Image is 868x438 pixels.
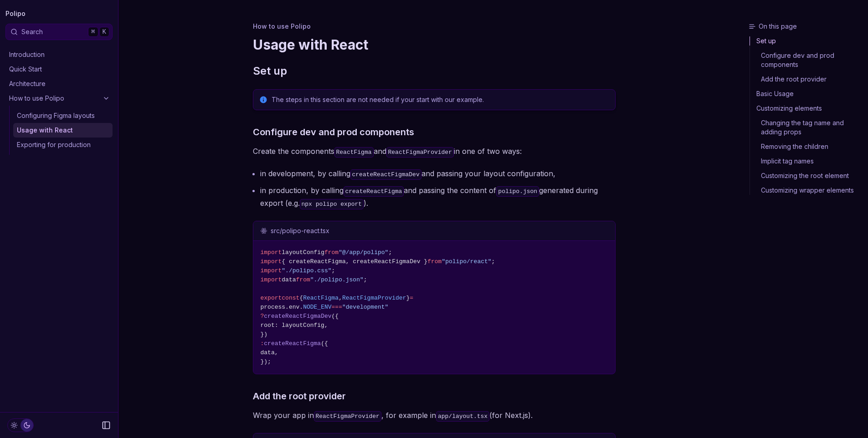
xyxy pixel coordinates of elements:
[264,313,331,320] span: createReactFigmaDev
[427,258,442,265] span: from
[388,249,392,256] span: ;
[5,62,113,76] a: Quick Start
[253,125,414,139] a: Configure dev and prod components
[261,331,268,338] span: })
[750,72,864,87] a: Add the root provider
[261,340,264,347] span: :
[253,22,311,31] a: How to use Polipo
[492,258,495,265] span: ;
[339,295,342,301] span: ,
[750,183,864,195] a: Customizing wrapper elements
[261,304,303,311] span: process.env.
[332,313,339,320] span: ({
[339,249,388,256] span: "@/app/polipo"
[261,358,271,365] span: });
[436,411,489,422] code: app/layout.tsx
[750,36,864,48] a: Set up
[5,76,113,91] a: Architecture
[344,186,404,197] code: createReactFigma
[332,304,342,311] span: ===
[99,27,109,37] kbd: K
[261,322,328,329] span: root: layoutConfig,
[321,340,328,347] span: ({
[342,304,388,311] span: "development"
[342,295,406,301] span: ReactFigmaProvider
[299,295,303,301] span: {
[749,22,864,31] h3: On this page
[7,418,34,432] button: Toggle Theme
[332,267,335,274] span: ;
[260,167,616,180] li: in development, by calling and passing your layout configuration,
[364,276,367,283] span: ;
[750,139,864,154] a: Removing the children
[13,108,113,123] a: Configuring Figma layouts
[5,91,113,106] a: How to use Polipo
[13,138,113,152] a: Exporting for production
[261,276,282,283] span: import
[750,116,864,139] a: Changing the tag name and adding props
[303,304,331,311] span: NODE_ENV
[386,147,454,158] code: ReactFigmaProvider
[442,258,491,265] span: "polipo/react"
[750,48,864,72] a: Configure dev and prod components
[282,258,427,265] span: { createReactFigma, createReactFigmaDev }
[261,349,278,356] span: data,
[272,95,610,104] p: The steps in this section are not needed if your start with our example.
[750,87,864,101] a: Basic Usage
[5,24,113,40] button: Search⌘K
[750,168,864,183] a: Customizing the root element
[310,276,364,283] span: "./polipo.json"
[253,36,616,53] h1: Usage with React
[261,313,264,320] span: ?
[5,47,113,62] a: Introduction
[324,249,339,256] span: from
[271,226,594,235] figcaption: src/polipo-react.tsx
[253,145,616,158] p: Create the components and in one of two ways:
[261,295,282,301] span: export
[303,295,339,301] span: ReactFigma
[260,184,616,210] li: in production, by calling and passing the content of generated during export (e.g. ).
[261,249,282,256] span: import
[261,258,282,265] span: import
[253,64,287,78] a: Set up
[99,418,113,433] button: Collapse Sidebar
[750,101,864,116] a: Customizing elements
[282,295,299,301] span: const
[282,249,324,256] span: layoutConfig
[282,267,331,274] span: "./polipo.css"
[496,186,539,197] code: polipo.json
[282,276,296,283] span: data
[350,169,421,180] code: createReactFigmaDev
[300,199,364,209] code: npx polipo export
[261,267,282,274] span: import
[88,27,98,37] kbd: ⌘
[314,411,381,422] code: ReactFigmaProvider
[406,295,410,301] span: }
[750,154,864,168] a: Implicit tag names
[253,409,616,422] p: Wrap your app in , for example in (for Next.js).
[334,147,374,158] code: ReactFigma
[253,389,346,403] a: Add the root provider
[13,123,113,138] a: Usage with React
[296,276,310,283] span: from
[264,340,321,347] span: createReactFigma
[410,295,413,301] span: =
[5,7,26,20] a: Polipo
